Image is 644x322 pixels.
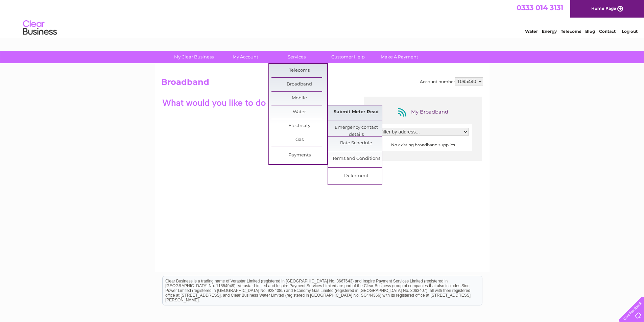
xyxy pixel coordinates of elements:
[217,51,273,63] a: My Account
[166,51,222,63] a: My Clear Business
[525,29,538,34] a: Water
[271,92,327,105] a: Mobile
[561,29,581,34] a: Telecoms
[271,105,327,119] a: Water
[320,51,376,63] a: Customer Help
[420,77,483,85] div: Account number
[517,3,563,12] a: 0333 014 3131
[161,77,483,90] h2: Broadband
[377,143,469,147] center: No existing broadband supplies
[542,29,557,34] a: Energy
[271,64,327,77] a: Telecoms
[271,133,327,147] a: Gas
[372,51,427,63] a: Make A Payment
[23,18,57,38] img: logo.png
[328,169,384,183] a: Deferment
[328,121,384,134] a: Emergency contact details
[585,29,595,34] a: Blog
[271,149,327,162] a: Payments
[271,119,327,133] a: Electricity
[271,78,327,91] a: Broadband
[622,29,638,34] a: Log out
[396,107,450,118] div: My Broadband
[328,105,384,119] a: Submit Meter Read
[599,29,616,34] a: Contact
[163,4,482,33] div: Clear Business is a trading name of Verastar Limited (registered in [GEOGRAPHIC_DATA] No. 3667643...
[269,51,325,63] a: Services
[328,152,384,166] a: Terms and Conditions
[328,137,384,150] a: Rate Schedule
